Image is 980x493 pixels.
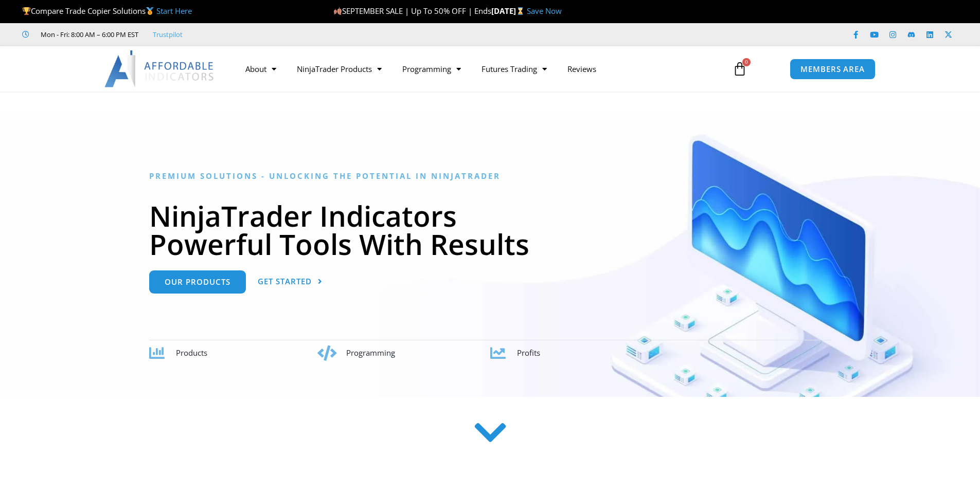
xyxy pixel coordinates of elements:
[149,171,831,181] h6: Premium Solutions - Unlocking the Potential in NinjaTrader
[333,6,491,16] span: SEPTEMBER SALE | Up To 50% OFF | Ends
[790,59,876,80] a: MEMBERS AREA
[527,6,562,16] a: Save Now
[800,65,865,73] span: MEMBERS AREA
[516,7,524,15] img: ⌛
[176,348,207,358] span: Products
[156,6,192,16] a: Start Here
[742,58,751,66] span: 0
[146,7,154,15] img: 🥇
[149,270,246,294] a: Our Products
[517,348,540,358] span: Profits
[471,57,557,81] a: Futures Trading
[23,7,30,15] img: 🏆
[22,6,192,16] span: Compare Trade Copier Solutions
[346,348,395,358] span: Programming
[104,50,215,87] img: LogoAI | Affordable Indicators – NinjaTrader
[258,270,323,294] a: Get Started
[287,57,392,81] a: NinjaTrader Products
[557,57,607,81] a: Reviews
[334,7,342,15] img: 🍂
[153,28,183,41] a: Trustpilot
[491,6,527,16] strong: [DATE]
[392,57,471,81] a: Programming
[38,28,138,41] span: Mon - Fri: 8:00 AM – 6:00 PM EST
[235,57,721,81] nav: Menu
[258,278,312,285] span: Get Started
[235,57,287,81] a: About
[165,278,230,286] span: Our Products
[149,202,831,258] h1: NinjaTrader Indicators Powerful Tools With Results
[717,54,762,84] a: 0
